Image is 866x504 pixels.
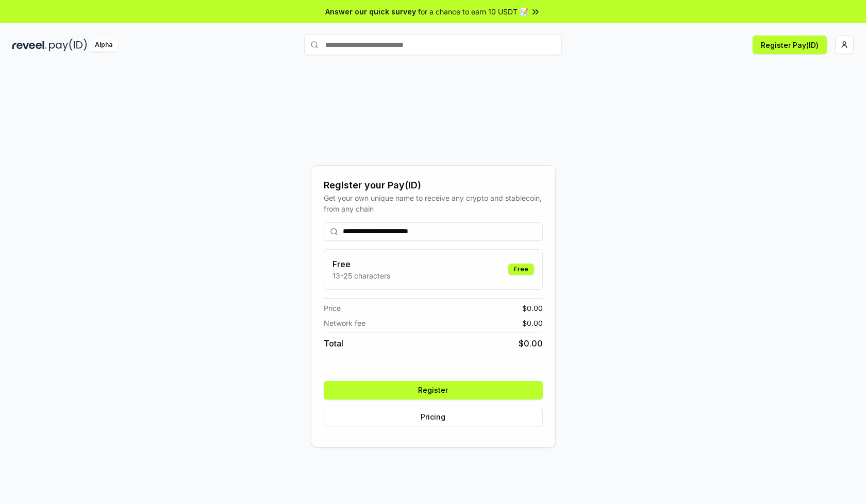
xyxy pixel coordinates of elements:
h3: Free [332,258,390,270]
span: Network fee [324,318,365,328]
div: Alpha [89,39,118,51]
button: Register [324,381,543,399]
span: for a chance to earn 10 USDT 📝 [418,6,528,17]
img: pay_id [49,39,87,51]
span: Price [324,303,341,314]
span: $ 0.00 [519,337,543,350]
button: Register Pay(ID) [753,36,827,54]
button: Pricing [324,408,543,426]
div: Get your own unique name to receive any crypto and stablecoin, from any chain [324,193,543,214]
p: 13-25 characters [332,270,390,281]
div: Register your Pay(ID) [324,178,543,193]
span: Answer our quick survey [325,6,416,17]
span: Total [324,337,343,350]
span: $ 0.00 [522,318,543,328]
img: reveel_dark [12,39,47,51]
div: Free [508,264,534,275]
span: $ 0.00 [522,303,543,314]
